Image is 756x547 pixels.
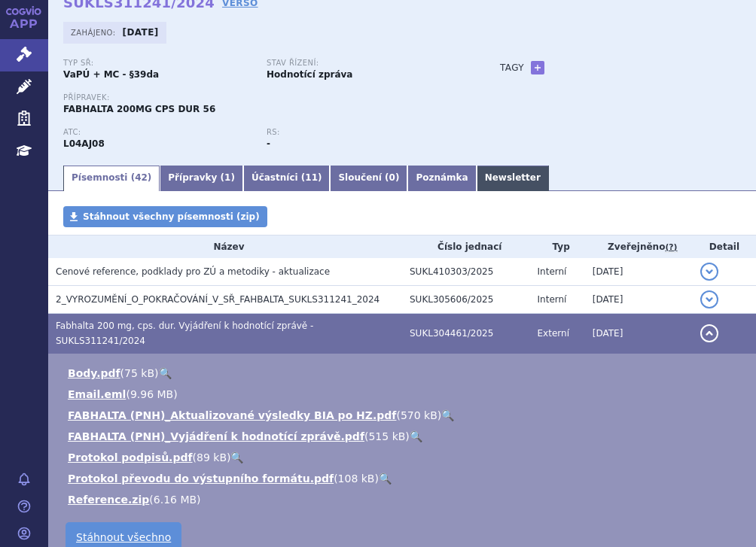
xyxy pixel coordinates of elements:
span: Fabhalta 200 mg, cps. dur. Vyjádření k hodnotící zprávě - SUKLS311241/2024 [56,321,313,346]
a: 🔍 [441,409,454,421]
a: Stáhnout všechny písemnosti (zip) [63,206,267,227]
strong: - [267,138,270,149]
span: 9.96 MB [130,388,173,400]
a: Body.pdf [68,367,120,379]
a: Sloučení (0) [330,166,407,191]
span: 1 [224,172,230,183]
p: Přípravek: [63,93,470,102]
th: Název [48,236,402,258]
a: + [531,61,544,74]
td: [DATE] [585,258,693,286]
li: ( ) [68,408,741,423]
span: Interní [538,266,567,277]
span: Externí [538,328,569,339]
strong: [DATE] [123,27,159,38]
li: ( ) [68,450,741,465]
li: ( ) [68,471,741,486]
td: SUKL304461/2025 [402,313,530,353]
a: Účastníci (11) [243,166,331,191]
span: 11 [305,172,318,183]
button: detail [700,263,718,281]
strong: VaPÚ + MC - §39da [63,69,159,80]
th: Detail [693,236,756,258]
span: FABHALTA 200MG CPS DUR 56 [63,104,215,114]
th: Číslo jednací [402,236,530,258]
span: 75 kB [124,367,154,379]
span: Stáhnout všechny písemnosti (zip) [83,211,260,222]
p: ATC: [63,128,251,137]
p: RS: [267,128,455,137]
p: Stav řízení: [267,59,455,68]
a: Písemnosti (42) [63,166,160,191]
button: detail [700,324,718,342]
p: Typ SŘ: [63,59,251,68]
button: detail [700,290,718,308]
td: SUKL305606/2025 [402,285,530,313]
a: Reference.zip [68,494,149,506]
td: SUKL410303/2025 [402,258,530,286]
a: Newsletter [477,166,549,191]
abbr: (?) [665,242,677,253]
span: Cenové reference, podklady pro ZÚ a metodiky - aktualizace [56,266,330,277]
span: 570 kB [401,409,437,421]
span: 515 kB [368,430,405,442]
td: [DATE] [585,313,693,353]
span: 6.16 MB [154,494,197,506]
span: 108 kB [338,473,375,485]
strong: IPTAKOPAN [63,138,105,149]
a: Protokol podpisů.pdf [68,451,193,463]
a: 🔍 [230,451,243,463]
td: [DATE] [585,285,693,313]
strong: Hodnotící zpráva [267,69,352,80]
span: 2_VYROZUMĚNÍ_O_POKRAČOVÁNÍ_V_SŘ_FAHBALTA_SUKLS311241_2024 [56,294,380,305]
a: 🔍 [159,367,172,379]
span: 42 [135,172,148,183]
th: Typ [530,236,585,258]
a: Poznámka [407,166,476,191]
a: FABHALTA (PNH)_Vyjádření k hodnotící zprávě.pdf [68,430,364,442]
th: Zveřejněno [585,236,693,258]
li: ( ) [68,492,741,507]
span: 0 [389,172,395,183]
a: Přípravky (1) [160,166,243,191]
span: Zahájeno: [71,26,118,38]
a: FABHALTA (PNH)_Aktualizované výsledky BIA po HZ.pdf [68,409,396,421]
span: Interní [538,294,567,305]
a: Email.eml [68,388,126,400]
h3: Tagy [500,59,524,77]
a: 🔍 [379,473,392,485]
li: ( ) [68,429,741,444]
a: Protokol převodu do výstupního formátu.pdf [68,473,334,485]
li: ( ) [68,387,741,402]
span: 89 kB [197,451,227,463]
li: ( ) [68,366,741,381]
a: 🔍 [410,430,422,442]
